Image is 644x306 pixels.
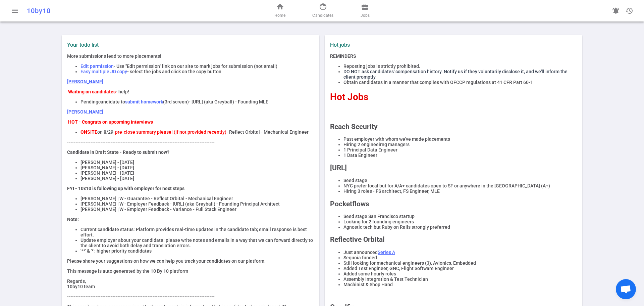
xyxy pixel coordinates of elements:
li: [PERSON_NAME] | W - Employer Feedback - Variance - Full Stack Engineer [80,207,314,212]
li: Update employer about your candidate: please write notes and emails in a way that we can forward ... [80,237,314,248]
strong: ONSITE [80,129,97,135]
span: Candidates [312,12,333,19]
li: Added Test Engineer, GNC, Flight Software Engineer [343,266,577,271]
a: Home [274,3,285,19]
span: - help! [116,89,129,94]
p: ---------------------------------------------------------------------------------------- [67,294,314,299]
li: Machinist & Shop Hand [343,282,577,287]
li: NYC prefer local but for A/A+ candidates open to SF or anywhere in the [GEOGRAPHIC_DATA] (A+) [343,183,577,188]
a: Jobs [361,3,370,19]
li: Past employer with whom we've made placements [343,136,577,142]
li: [PERSON_NAME] - [DATE] [80,176,314,181]
h2: Reflective Orbital [330,235,577,244]
li: [PERSON_NAME] - [DATE] [80,165,314,170]
p: Please share your suggestions on how we can help you track your candidates on our platform. [67,258,314,264]
li: [PERSON_NAME] - [DATE] [80,160,314,165]
strong: HOT - Congrats on upcoming interviews [68,119,153,125]
button: Open menu [8,4,21,17]
span: Edit permission [80,63,114,69]
span: Easy multiple JD copy [80,69,127,74]
label: Hot jobs [330,42,451,48]
li: Sequoia funded [343,255,577,260]
li: '**' & '*': higher priority candidates [80,248,314,254]
a: Series A [378,250,395,255]
strong: submit homework [125,99,163,104]
span: More submissions lead to more placements! [67,53,161,59]
span: business_center [361,3,369,11]
span: on 8/29 [97,129,113,135]
span: Hot Jobs [330,91,368,102]
p: This message is auto generated by the 10 By 10 platform [67,268,314,274]
span: - [URL] (aka Greyball) - Founding MLE [189,99,268,104]
span: menu [11,7,19,15]
span: candidate to [98,99,125,104]
li: Hiring 3 roles - FS architect, FS Engineer, MLE [343,188,577,194]
li: Current candidate status: Platform provides real-time updates in the candidate tab; email respons... [80,227,314,237]
li: Looking for 2 founding engineers [343,219,577,224]
button: Open history [623,4,636,17]
label: Your todo list [67,42,314,48]
span: face [319,3,327,11]
a: [PERSON_NAME] [67,109,103,115]
h2: Reach Security [330,123,577,131]
a: [PERSON_NAME] [67,79,103,84]
span: - Use "Edit permission" link on our site to mark jobs for submission (not email) [114,63,277,69]
li: [PERSON_NAME] | W - Employer Feedback - [URL] (aka Greyball) - Founding Principal Architect [80,201,314,207]
li: [PERSON_NAME] - [DATE] [80,170,314,176]
li: [PERSON_NAME] | W - Guarantee - Reflect Orbital - Mechanical Engineer [80,196,314,201]
span: notifications_active [612,7,620,15]
strong: REMINDERS [330,53,356,59]
li: Seed stage San Francisco startup [343,214,577,219]
div: 10by10 [27,7,212,15]
li: Seed stage [343,178,577,183]
li: Obtain candidates in a manner that complies with OFCCP regulations at 41 CFR Part 60-1 [343,80,577,85]
li: Still looking for mechanical engineers (3), Avionics, Embedded [343,260,577,266]
p: ---------------------------------------------------------------------------------------- [67,139,314,145]
li: Assembly Integration & Test Technician [343,276,577,282]
span: Pending [80,99,98,104]
span: home [276,3,284,11]
li: Added some hourly roles [343,271,577,276]
li: 1 Principal Data Engineer [343,147,577,152]
a: Open chat [616,279,636,299]
span: (3rd screen) [163,99,189,104]
span: Jobs [361,12,370,19]
strong: Note: [67,217,79,222]
span: - Reflect Orbital - Mechanical Engineer [226,129,309,135]
li: - [80,129,314,135]
h2: Pocketflows [330,200,577,208]
li: 1 Data Engineer [343,152,577,158]
li: Just announced [343,250,577,255]
span: history [625,7,633,15]
a: Go to see announcements [609,4,623,17]
span: pre-close summary please! (if not provided recently) [115,129,226,135]
strong: FYI - 10x10 is following up with employer for next steps [67,186,184,191]
h2: [URL] [330,164,577,172]
strong: Waiting on candidates [68,89,116,94]
p: Regards, 10by10 team [67,278,314,289]
span: DO NOT ask candidates' compensation history. Notify us if they voluntarily disclose it, and we'll... [343,69,568,80]
li: Agnostic tech but Ruby on Rails strongly preferred [343,224,577,230]
strong: Candidate in Draft State - Ready to submit now? [67,149,169,155]
span: - select the jobs and click on the copy button [127,69,221,74]
li: Hiring 2 engineeirng managers [343,142,577,147]
li: Reposting jobs is strictly prohibited. [343,63,577,69]
span: Home [274,12,285,19]
a: Candidates [312,3,333,19]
